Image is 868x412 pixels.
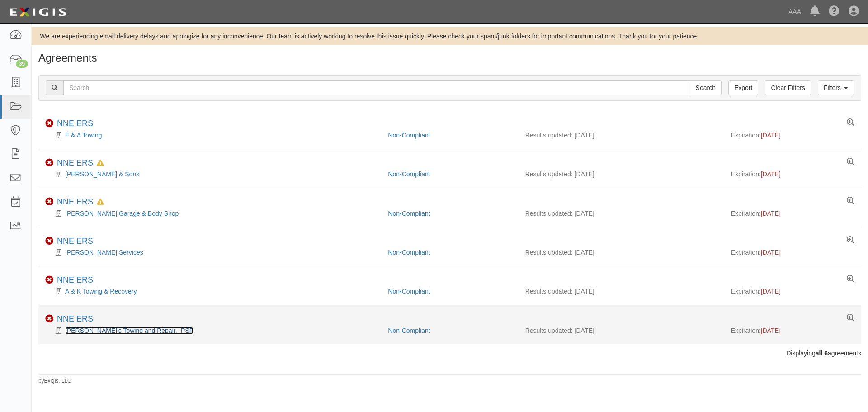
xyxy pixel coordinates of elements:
[731,326,854,335] div: Expiration:
[525,248,717,257] div: Results updated: [DATE]
[57,237,93,246] div: NNE ERS
[32,349,868,358] div: Displaying agreements
[388,210,430,217] a: Non-Compliant
[731,170,854,179] div: Expiration:
[44,378,71,384] a: Exigis, LLC
[57,197,104,207] div: NNE ERS
[45,198,53,206] i: Non-Compliant
[728,80,758,95] a: Export
[847,314,854,322] a: View results summary
[38,377,71,385] small: by
[761,327,781,334] span: [DATE]
[57,275,93,285] div: NNE ERS
[97,160,104,166] i: In Default since 08/15/2025
[45,248,381,257] div: L H Morine Services
[45,209,381,218] div: Beaulieu's Garage & Body Shop
[45,315,53,323] i: Non-Compliant
[525,209,717,218] div: Results updated: [DATE]
[761,249,781,256] span: [DATE]
[847,197,854,205] a: View results summary
[65,170,139,178] a: [PERSON_NAME] & Sons
[57,158,104,168] div: NNE ERS
[731,209,854,218] div: Expiration:
[784,3,806,21] a: AAA
[388,288,430,295] a: Non-Compliant
[388,170,430,178] a: Non-Compliant
[525,170,717,179] div: Results updated: [DATE]
[65,288,137,295] a: A & K Towing & Recovery
[731,131,854,140] div: Expiration:
[45,131,381,140] div: E & A Towing
[57,197,93,206] a: NNE ERS
[847,275,854,284] a: View results summary
[45,326,381,335] div: Dana's Towing and Repair.- PSP
[829,6,840,17] i: Help Center - Complianz
[65,132,102,139] a: E & A Towing
[388,249,430,256] a: Non-Compliant
[731,287,854,296] div: Expiration:
[38,52,861,64] h1: Agreements
[45,276,53,284] i: Non-Compliant
[63,80,690,95] input: Search
[525,131,717,140] div: Results updated: [DATE]
[65,210,179,217] a: [PERSON_NAME] Garage & Body Shop
[97,199,104,205] i: In Default since 08/15/2025
[57,237,93,246] a: NNE ERS
[761,288,781,295] span: [DATE]
[16,60,28,68] div: 39
[57,119,93,128] a: NNE ERS
[45,170,381,179] div: Sylvio Paradis & Sons
[57,314,93,324] div: NNE ERS
[57,158,93,167] a: NNE ERS
[65,249,143,256] a: [PERSON_NAME] Services
[45,159,53,167] i: Non-Compliant
[65,327,193,334] a: [PERSON_NAME]'s Towing and Repair.- PSP
[57,275,93,284] a: NNE ERS
[45,119,53,128] i: Non-Compliant
[847,119,854,127] a: View results summary
[731,248,854,257] div: Expiration:
[765,80,811,95] a: Clear Filters
[761,170,781,178] span: [DATE]
[525,287,717,296] div: Results updated: [DATE]
[7,4,69,20] img: logo-5460c22ac91f19d4615b14bd174203de0afe785f0fc80cf4dbbc73dc1793850b.png
[847,237,854,245] a: View results summary
[525,326,717,335] div: Results updated: [DATE]
[388,132,430,139] a: Non-Compliant
[32,32,868,41] div: We are experiencing email delivery delays and apologize for any inconvenience. Our team is active...
[847,158,854,166] a: View results summary
[818,80,854,95] a: Filters
[388,327,430,334] a: Non-Compliant
[761,132,781,139] span: [DATE]
[57,314,93,323] a: NNE ERS
[816,350,828,357] b: all 6
[45,287,381,296] div: A & K Towing & Recovery
[690,80,722,95] input: Search
[761,210,781,217] span: [DATE]
[45,237,53,245] i: Non-Compliant
[57,119,93,129] div: NNE ERS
